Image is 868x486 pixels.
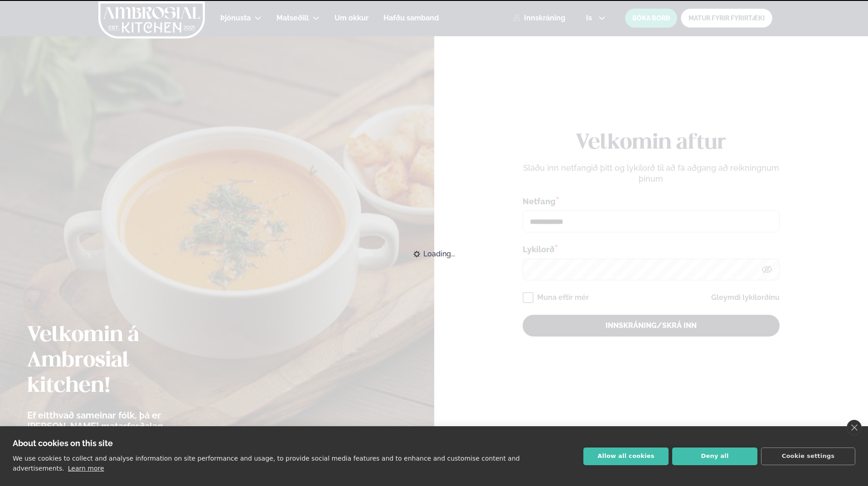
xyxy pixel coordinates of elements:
[13,438,113,448] strong: About cookies on this site
[68,465,104,472] a: Learn more
[761,448,855,465] button: Cookie settings
[583,448,669,465] button: Allow all cookies
[672,448,757,465] button: Deny all
[423,244,455,264] span: Loading...
[13,455,520,472] p: We use cookies to collect and analyse information on site performance and usage, to provide socia...
[847,420,862,435] a: close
